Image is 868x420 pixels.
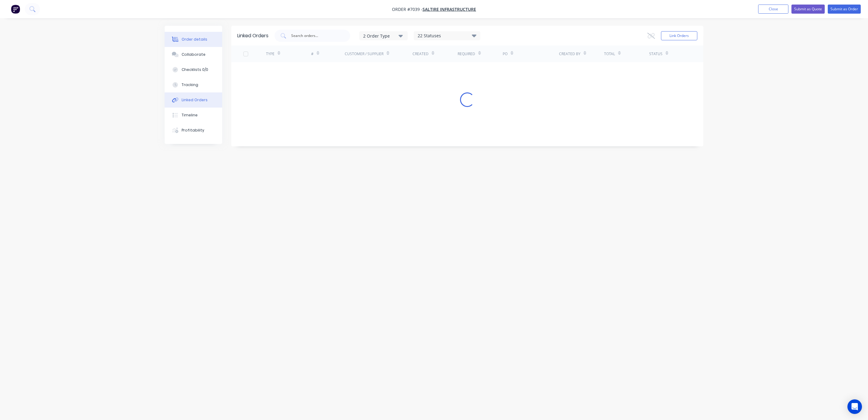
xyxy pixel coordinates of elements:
[165,108,222,123] button: Timeline
[791,5,825,14] button: Submit as Quote
[458,51,475,57] div: Required
[291,33,341,39] input: Search orders...
[165,47,222,62] button: Collaborate
[182,128,204,133] div: Profitability
[649,51,663,57] div: Status
[359,31,408,40] button: 2 Order Type
[311,51,314,57] div: #
[165,77,222,92] button: Tracking
[237,32,268,39] div: Linked Orders
[363,32,404,39] div: 2 Order Type
[165,123,222,138] button: Profitability
[661,31,697,40] button: Link Orders
[414,32,480,39] div: 22 Statuses
[503,51,508,57] div: PO
[165,62,222,77] button: Checklists 0/0
[182,112,198,118] div: Timeline
[165,32,222,47] button: Order details
[182,67,208,72] div: Checklists 0/0
[604,51,615,57] div: Total
[182,52,205,57] div: Collaborate
[182,37,207,42] div: Order details
[758,5,788,14] button: Close
[392,6,422,12] span: Order #7039 -
[182,97,208,103] div: Linked Orders
[847,399,862,414] div: Open Intercom Messenger
[345,51,383,57] div: Customer / Supplier
[559,51,580,57] div: Created By
[422,6,476,12] a: Saltire Infrastructure
[266,51,275,57] div: TYPE
[165,92,222,108] button: Linked Orders
[413,51,429,57] div: Created
[182,82,198,88] div: Tracking
[828,5,861,14] button: Submit as Order
[11,5,20,14] img: Factory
